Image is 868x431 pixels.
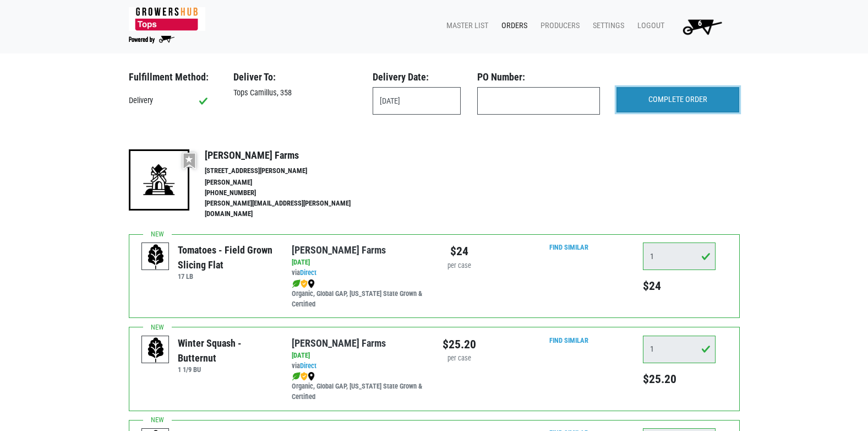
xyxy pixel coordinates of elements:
h6: 1 1/9 BU [178,365,275,374]
div: [DATE] [292,257,425,268]
li: [PERSON_NAME] [205,177,374,188]
img: 279edf242af8f9d49a69d9d2afa010fb.png [129,7,205,31]
img: Cart [678,15,727,37]
li: [STREET_ADDRESS][PERSON_NAME] [205,166,374,176]
div: $24 [443,243,476,260]
a: Direct [300,268,316,277]
div: $25.20 [443,336,476,353]
div: [DATE] [292,351,425,361]
li: [PERSON_NAME][EMAIL_ADDRESS][PERSON_NAME][DOMAIN_NAME] [205,198,374,219]
h5: $24 [643,279,716,293]
input: Select Date [373,87,461,115]
img: leaf-e5c59151409436ccce96b2ca1b28e03c.png [292,279,301,288]
h3: PO Number: [477,71,600,83]
div: Organic, Global GAP, [US_STATE] State Grown & Certified [292,371,425,402]
li: [PHONE_NUMBER] [205,188,374,198]
a: [PERSON_NAME] Farms [292,244,386,256]
input: Qty [643,243,716,270]
a: Master List [438,15,493,36]
h4: [PERSON_NAME] Farms [205,149,374,161]
div: Tomatoes - Field Grown Slicing Flat [178,243,275,272]
input: COMPLETE ORDER [616,87,739,112]
h5: $25.20 [643,372,716,386]
div: Tops Camillus, 358 [225,87,364,99]
a: Logout [629,15,669,36]
a: [PERSON_NAME] Farms [292,337,386,349]
input: Qty [643,336,716,363]
div: Organic, Global GAP, [US_STATE] State Grown & Certified [292,278,425,310]
a: Find Similar [549,243,588,251]
a: Producers [532,15,584,36]
h3: Fulfillment Method: [129,71,217,83]
span: 6 [698,19,702,28]
h6: 17 LB [178,272,275,281]
a: 6 [669,15,731,37]
img: map_marker-0e94453035b3232a4d21701695807de9.png [308,279,315,288]
img: 19-7441ae2ccb79c876ff41c34f3bd0da69.png [129,149,189,210]
div: per case [443,353,476,364]
img: map_marker-0e94453035b3232a4d21701695807de9.png [308,372,315,381]
img: placeholder-variety-43d6402dacf2d531de610a020419775a.svg [142,336,170,364]
div: via [292,268,425,278]
a: Direct [300,362,316,370]
a: Find Similar [549,336,588,344]
div: via [292,361,425,371]
img: leaf-e5c59151409436ccce96b2ca1b28e03c.png [292,372,301,381]
img: placeholder-variety-43d6402dacf2d531de610a020419775a.svg [142,243,170,271]
a: Settings [584,15,629,36]
div: per case [443,261,476,271]
img: safety-e55c860ca8c00a9c171001a62a92dabd.png [301,372,308,381]
div: Winter Squash - Butternut [178,336,275,365]
img: Powered by Big Wheelbarrow [129,36,174,44]
img: safety-e55c860ca8c00a9c171001a62a92dabd.png [301,279,308,288]
a: Orders [493,15,532,36]
h3: Deliver To: [233,71,356,83]
h3: Delivery Date: [373,71,461,83]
